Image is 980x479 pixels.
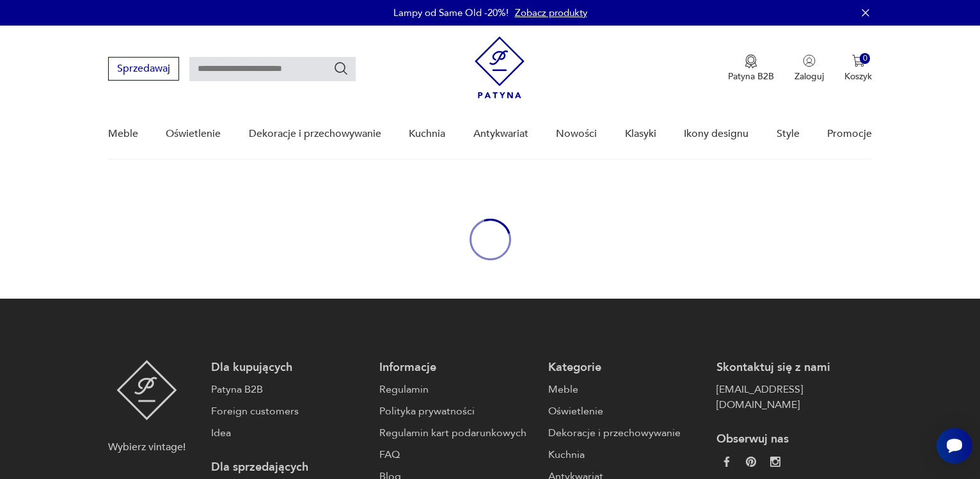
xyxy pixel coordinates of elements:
[548,404,704,419] a: Oświetlenie
[716,382,873,412] a: [EMAIL_ADDRESS][DOMAIN_NAME]
[852,54,865,67] img: Ikona koszyka
[556,109,597,159] a: Nowości
[515,6,587,19] a: Zobacz produkty
[770,457,780,467] img: c2fd9cf7f39615d9d6839a72ae8e59e5.webp
[211,360,367,375] p: Dla kupujących
[211,382,367,397] a: Patyna B2B
[745,54,757,68] img: Ikona medalu
[211,404,367,419] a: Foreign customers
[211,460,367,475] p: Dla sprzedających
[393,6,509,19] p: Lampy od Same Old -20%!
[473,109,528,159] a: Antykwariat
[728,54,774,82] a: Ikona medaluPatyna B2B
[333,61,349,76] button: Szukaj
[379,360,535,375] p: Informacje
[827,109,872,159] a: Promocje
[728,54,774,82] button: Patyna B2B
[844,70,872,82] p: Koszyk
[108,109,138,159] a: Meble
[249,109,381,159] a: Dekoracje i przechowywanie
[794,70,824,82] p: Zaloguj
[548,447,704,462] a: Kuchnia
[548,360,704,375] p: Kategorie
[803,54,816,67] img: Ikonka użytkownika
[409,109,445,159] a: Kuchnia
[108,65,179,74] a: Sprzedawaj
[166,109,221,159] a: Oświetlenie
[379,404,535,419] a: Polityka prywatności
[684,109,748,159] a: Ikony designu
[794,54,824,82] button: Zaloguj
[716,432,873,447] p: Obserwuj nas
[844,54,872,82] button: 0Koszyk
[722,457,732,467] img: da9060093f698e4c3cedc1453eec5031.webp
[379,425,535,441] a: Regulamin kart podarunkowych
[379,447,535,462] a: FAQ
[716,360,873,375] p: Skontaktuj się z nami
[625,109,656,159] a: Klasyki
[548,425,704,441] a: Dekoracje i przechowywanie
[777,109,800,159] a: Style
[108,57,179,81] button: Sprzedawaj
[548,382,704,397] a: Meble
[746,457,756,467] img: 37d27d81a828e637adc9f9cb2e3d3a8a.webp
[937,428,972,464] iframe: Smartsupp widget button
[475,36,525,98] img: Patyna - sklep z meblami i dekoracjami vintage
[108,439,186,455] p: Wybierz vintage!
[860,53,871,64] div: 0
[116,360,177,420] img: Patyna - sklep z meblami i dekoracjami vintage
[379,382,535,397] a: Regulamin
[728,70,774,82] p: Patyna B2B
[211,425,367,441] a: Idea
